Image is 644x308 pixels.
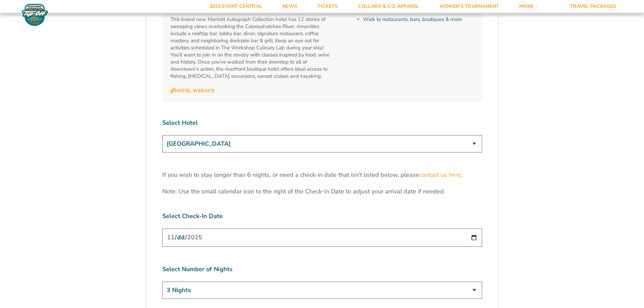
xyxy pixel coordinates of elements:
[162,119,482,127] label: Select Hotel
[162,212,482,220] label: Select Check-In Date
[162,265,482,274] label: Select Number of Nights
[162,187,482,196] p: Note: Use the small calendar icon to the right of the Check-In Date to adjust your arrival date i...
[162,171,482,179] p: If you wish to stay longer than 6 nights, or need a check-in date that isn’t listed below, please .
[20,3,50,26] img: Fort Myers Tip-Off
[170,16,332,80] p: This brand new Marriott Autograph Collection hotel has 12 stories of sweeping views overlooking t...
[170,88,215,94] a: Hotel Website
[363,16,474,23] li: Walk to restaurants, bars, boutiques & more
[419,171,461,179] a: contact us here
